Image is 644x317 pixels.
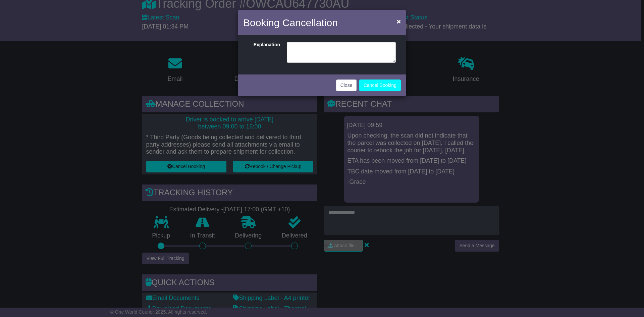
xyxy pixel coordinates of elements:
button: Cancel Booking [359,80,401,91]
h4: Booking Cancellation [243,15,338,30]
button: Close [336,80,357,91]
button: Close [393,14,404,28]
span: × [397,17,401,25]
label: Explanation [245,42,283,61]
